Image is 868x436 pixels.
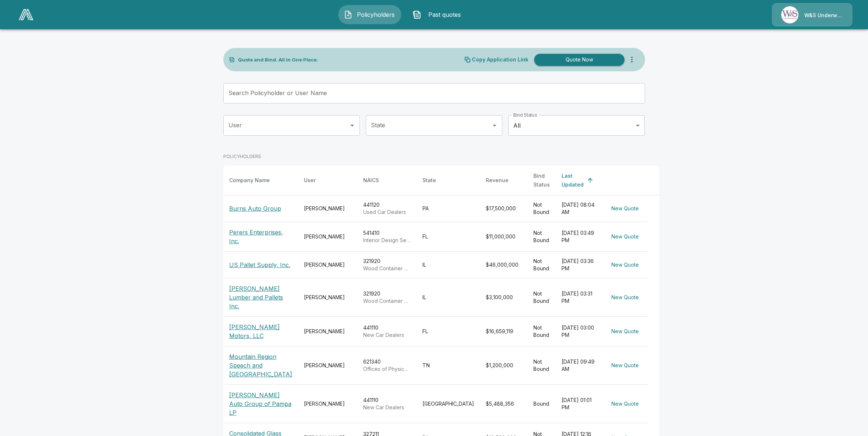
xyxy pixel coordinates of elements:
button: New Quote [608,202,642,215]
p: Copy Application Link [472,57,528,62]
a: Quote Now [531,54,625,66]
div: All [508,115,645,136]
p: POLICYHOLDERS [223,153,261,160]
td: [DATE] 03:36 PM [556,252,603,278]
button: Quote Now [534,54,625,66]
p: Perers Enterprises, Inc. [229,228,292,245]
div: [PERSON_NAME] [304,328,351,335]
p: [PERSON_NAME] Auto Group of Pampa LP [229,391,292,417]
td: $16,659,119 [480,317,528,346]
td: $17,500,000 [480,195,528,222]
td: [DATE] 03:31 PM [556,278,603,317]
div: 321920 [363,258,411,272]
div: Revenue [486,176,508,185]
p: Used Car Dealers [363,208,411,216]
img: Past quotes Icon [413,10,421,19]
div: [PERSON_NAME] [304,261,351,268]
td: Not Bound [528,346,556,385]
p: Wood Container and Pallet Manufacturing [363,297,411,305]
p: New Car Dealers [363,331,411,339]
button: New Quote [608,258,642,272]
td: Not Bound [528,222,556,252]
div: 441110 [363,324,411,339]
button: Policyholders IconPolicyholders [338,5,401,24]
td: PA [417,195,480,222]
td: TN [417,346,480,385]
button: Past quotes IconPast quotes [407,5,470,24]
td: [DATE] 01:01 PM [556,385,603,423]
td: $1,200,000 [480,346,528,385]
div: User [304,176,316,185]
a: Agency IconW&S Underwriters [772,3,852,26]
td: [DATE] 03:49 PM [556,222,603,252]
button: Open [347,120,357,131]
td: Not Bound [528,195,556,222]
p: Quote and Bind. All in One Place. [238,57,318,62]
button: Open [489,120,500,131]
div: Last Updated [562,172,584,189]
td: [DATE] 09:49 AM [556,346,603,385]
button: New Quote [608,230,642,244]
td: FL [417,222,480,252]
p: New Car Dealers [363,404,411,411]
button: New Quote [608,397,642,411]
td: Not Bound [528,317,556,346]
p: [PERSON_NAME] Lumber and Pallets Inc. [229,284,292,311]
div: 441120 [363,201,411,216]
p: US Pallet Supply, Inc. [229,260,290,269]
td: [GEOGRAPHIC_DATA] [417,385,480,423]
label: Bind Status [513,112,537,118]
td: $46,000,000 [480,252,528,278]
td: $11,000,000 [480,222,528,252]
img: AA Logo [19,9,33,20]
th: Bind Status [528,166,556,195]
span: Policyholders [355,10,396,19]
div: [PERSON_NAME] [304,205,351,212]
td: $3,100,000 [480,278,528,317]
div: Company Name [229,176,270,185]
p: Mountain Region Speech and [GEOGRAPHIC_DATA] [229,352,292,379]
p: Offices of Physical, Occupational and Speech Therapists, and Audiologists [363,365,411,373]
span: Past quotes [424,10,465,19]
td: Not Bound [528,252,556,278]
td: $5,488,356 [480,385,528,423]
div: State [422,176,436,185]
div: [PERSON_NAME] [304,400,351,407]
div: [PERSON_NAME] [304,362,351,369]
td: Bound [528,385,556,423]
td: [DATE] 08:04 AM [556,195,603,222]
div: NAICS [363,176,379,185]
td: FL [417,317,480,346]
div: [PERSON_NAME] [304,233,351,240]
div: 441110 [363,396,411,411]
p: Burns Auto Group [229,204,281,213]
img: Policyholders Icon [344,10,353,19]
td: IL [417,278,480,317]
button: New Quote [608,291,642,304]
div: 541410 [363,229,411,244]
td: IL [417,252,480,278]
button: New Quote [608,325,642,338]
button: more [625,52,639,67]
p: W&S Underwriters [804,12,843,19]
td: [DATE] 03:00 PM [556,317,603,346]
td: Not Bound [528,278,556,317]
p: [PERSON_NAME] Motors, LLC [229,323,292,340]
div: 321920 [363,290,411,305]
div: 621340 [363,358,411,373]
div: [PERSON_NAME] [304,294,351,301]
p: Interior Design Services [363,237,411,244]
img: Agency Icon [781,6,798,23]
button: New Quote [608,359,642,372]
p: Wood Container and Pallet Manufacturing [363,265,411,272]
